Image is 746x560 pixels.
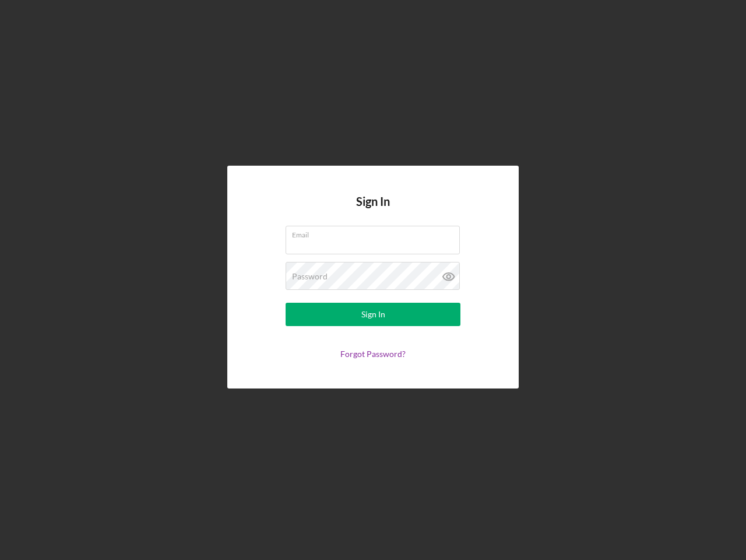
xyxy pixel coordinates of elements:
label: Email [292,226,460,239]
label: Password [292,272,328,281]
a: Forgot Password? [340,349,406,359]
div: Sign In [361,303,385,326]
h4: Sign In [356,195,390,226]
button: Sign In [286,303,460,326]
